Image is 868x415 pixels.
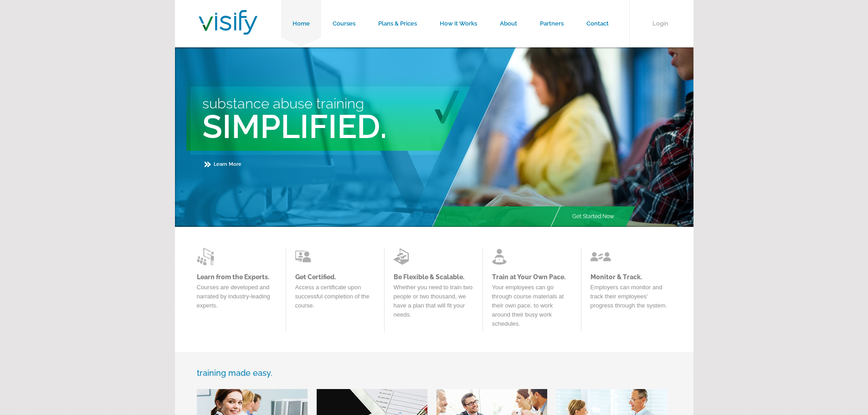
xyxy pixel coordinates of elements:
a: Monitor & Track. [591,273,670,281]
img: Learn from the Experts [492,247,513,266]
h3: Substance Abuse Training [202,95,519,112]
a: Learn More [205,161,241,167]
p: Courses are developed and narrated by industry-leading experts. [197,283,277,315]
h3: training made easy. [197,368,672,378]
a: Be Flexible & Scalable. [394,273,473,281]
p: Employers can monitor and track their employees' progress through the system. [591,283,670,315]
img: Main Image [431,47,693,227]
img: Learn from the Experts [197,247,217,266]
img: Learn from the Experts [394,247,414,266]
a: Get Certified. [295,273,375,281]
a: Train at Your Own Pace. [492,273,572,281]
a: Get Started Now [561,206,626,227]
p: Access a certificate upon successful completion of the course. [295,283,375,315]
img: Learn from the Experts [295,247,316,266]
img: Visify Training [199,10,257,35]
a: Visify Training [199,24,257,37]
h2: Simplified. [202,107,519,146]
p: Whether you need to train two people or two thousand, we have a plan that will fit your needs. [394,283,473,324]
a: Learn from the Experts. [197,273,277,281]
img: Learn from the Experts [591,247,611,266]
p: Your employees can go through course materials at their own pace, to work around their busy work ... [492,283,572,333]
